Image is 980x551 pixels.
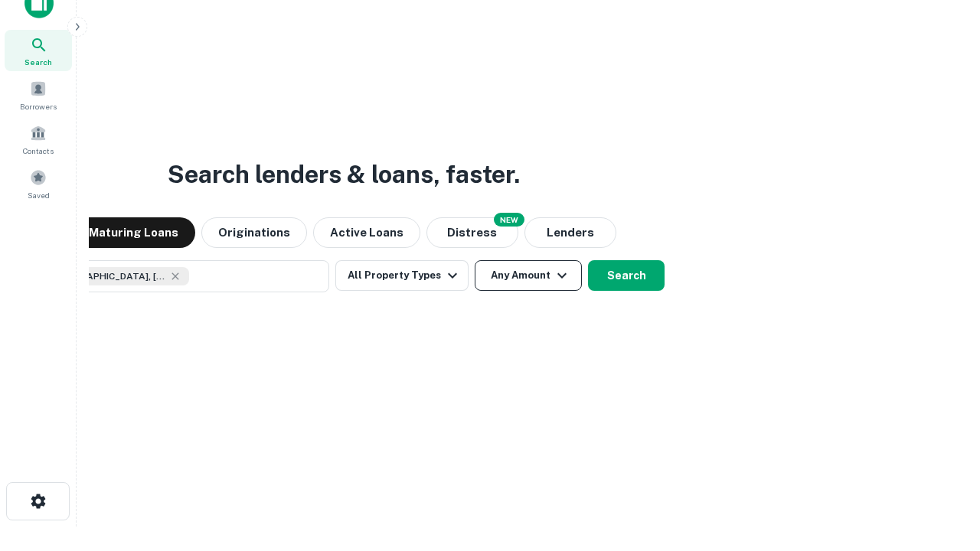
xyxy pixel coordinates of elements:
iframe: Chat Widget [903,429,980,502]
button: Maturing Loans [72,217,195,248]
button: Active Loans [313,217,420,248]
span: Borrowers [20,100,57,112]
span: Saved [28,189,50,201]
a: Contacts [5,119,72,160]
button: Lenders [524,217,616,248]
div: NEW [494,213,524,227]
a: Saved [5,163,72,204]
span: Contacts [23,145,54,157]
button: [GEOGRAPHIC_DATA], [GEOGRAPHIC_DATA], [GEOGRAPHIC_DATA] [23,260,329,292]
button: Any Amount [475,260,582,291]
button: All Property Types [335,260,469,291]
h3: Search lenders & loans, faster. [168,156,520,193]
button: Originations [201,217,307,248]
a: Borrowers [5,74,72,116]
span: [GEOGRAPHIC_DATA], [GEOGRAPHIC_DATA], [GEOGRAPHIC_DATA] [51,269,166,283]
button: Search distressed loans with lien and other non-mortgage details. [426,217,518,248]
button: Search [588,260,665,291]
a: Search [5,30,72,71]
span: Search [24,56,52,68]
